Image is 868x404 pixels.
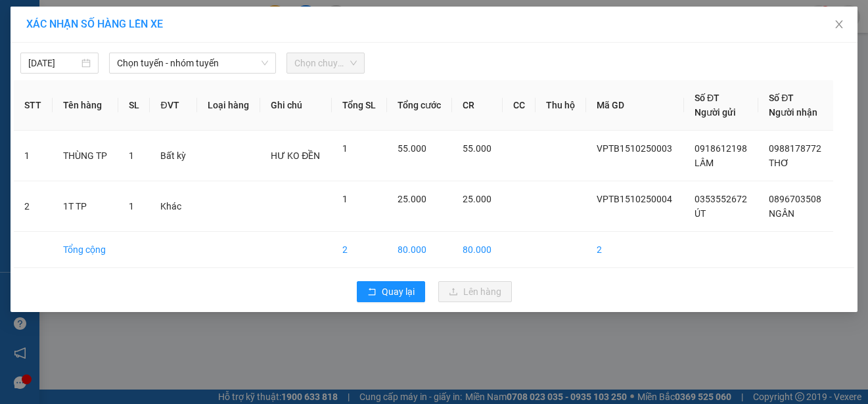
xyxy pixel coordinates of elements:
span: Chọn tuyến - nhóm tuyến [117,53,268,73]
td: 1 [14,131,53,181]
th: Tổng SL [332,80,387,131]
th: Tổng cước [387,80,452,131]
span: Chọn chuyến [294,53,357,73]
span: 01 Võ Văn Truyện, KP.1, Phường 2 [104,39,181,56]
span: VPTB1510250003 [597,143,672,154]
span: 0988178772 [769,143,821,154]
th: CC [503,80,536,131]
td: Bất kỳ [150,131,197,181]
td: 1T TP [53,181,118,232]
th: STT [14,80,53,131]
th: Tên hàng [53,80,118,131]
span: Quay lại [382,284,415,299]
span: VPTB1510250004 [597,194,672,204]
td: THÙNG TP [53,131,118,181]
span: THƠ [769,158,789,168]
span: 55.000 [398,143,426,154]
td: 2 [14,181,53,232]
th: ĐVT [150,80,197,131]
th: CR [452,80,503,131]
button: Close [821,7,857,43]
span: Người nhận [769,107,817,118]
th: SL [118,80,150,131]
span: Số ĐT [769,93,794,103]
span: ÚT [695,208,706,219]
span: HƯ KO ĐỀN [271,150,320,161]
span: 1 [342,143,348,154]
input: 15/10/2025 [28,56,79,70]
span: XÁC NHẬN SỐ HÀNG LÊN XE [26,18,163,30]
td: 80.000 [387,232,452,268]
th: Mã GD [586,80,684,131]
span: rollback [367,287,377,298]
span: down [261,59,269,67]
span: VPTB1510250004 [66,83,138,93]
th: Loại hàng [197,80,260,131]
span: [PERSON_NAME]: [4,85,137,93]
span: NGÂN [769,208,794,219]
span: In ngày: [4,95,80,103]
button: rollbackQuay lại [357,281,425,302]
span: ----------------------------------------- [35,71,161,81]
span: 0918612198 [695,143,747,154]
span: 07:46:24 [DATE] [29,95,80,103]
span: Hotline: 19001152 [104,58,161,66]
span: 0353552672 [695,194,747,204]
span: 1 [129,150,134,161]
span: LÂM [695,158,714,168]
img: logo [5,8,63,66]
span: 1 [129,201,134,212]
th: Ghi chú [260,80,331,131]
td: Khác [150,181,197,232]
td: 2 [332,232,387,268]
span: Bến xe [GEOGRAPHIC_DATA] [104,21,177,37]
strong: ĐỒNG PHƯỚC [104,7,180,18]
span: 55.000 [463,143,491,154]
span: 0896703508 [769,194,821,204]
td: Tổng cộng [53,232,118,268]
span: Người gửi [695,107,736,118]
span: 1 [342,194,348,204]
span: 25.000 [398,194,426,204]
span: 25.000 [463,194,491,204]
td: 80.000 [452,232,503,268]
button: uploadLên hàng [438,281,512,302]
th: Thu hộ [536,80,586,131]
span: close [834,19,844,30]
td: 2 [586,232,684,268]
span: Số ĐT [695,93,720,103]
